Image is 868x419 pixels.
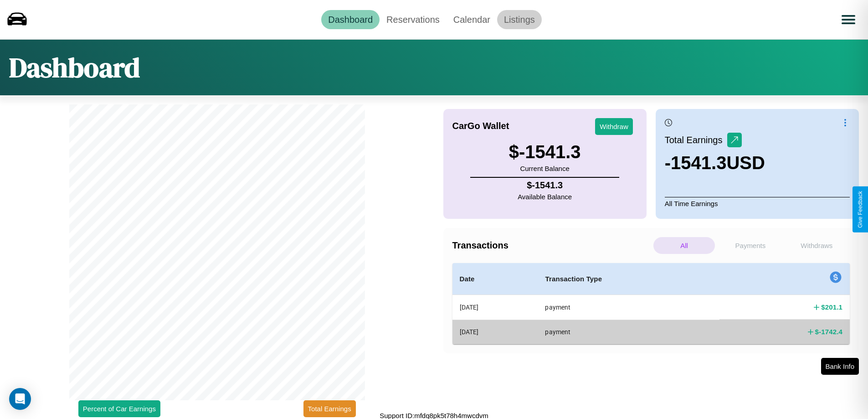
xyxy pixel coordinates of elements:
[815,327,842,336] h4: $ -1742.4
[538,320,719,344] th: payment
[545,274,712,285] h4: Transaction Type
[595,118,633,135] button: Withdraw
[9,49,140,86] h1: Dashboard
[452,121,509,131] h4: CarGo Wallet
[460,274,531,285] h4: Date
[821,302,842,312] h4: $ 201.1
[452,295,538,320] th: [DATE]
[518,180,572,191] h4: $ -1541.3
[665,153,765,173] h3: -1541.3 USD
[509,142,581,162] h3: $ -1541.3
[303,400,356,417] button: Total Earnings
[518,191,572,203] p: Available Balance
[497,10,542,29] a: Listings
[452,320,538,344] th: [DATE]
[452,263,850,344] table: simple table
[836,7,861,32] button: Open menu
[447,10,497,29] a: Calendar
[538,295,719,320] th: payment
[9,388,31,410] div: Open Intercom Messenger
[857,191,863,228] div: Give Feedback
[665,197,850,210] p: All Time Earnings
[653,237,715,254] p: All
[380,10,447,29] a: Reservations
[719,237,781,254] p: Payments
[78,400,160,417] button: Percent of Car Earnings
[786,237,847,254] p: Withdraws
[321,10,380,29] a: Dashboard
[821,358,859,375] button: Bank Info
[665,132,727,148] p: Total Earnings
[452,240,651,251] h4: Transactions
[509,162,581,175] p: Current Balance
